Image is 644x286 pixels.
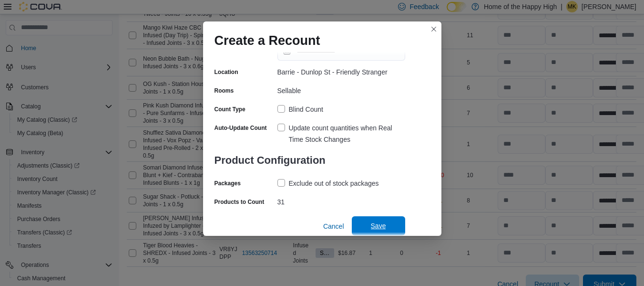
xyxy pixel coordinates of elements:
[215,106,245,113] label: Count Type
[215,33,320,48] h1: Create a Recount
[215,198,265,206] label: Products to Count
[215,180,241,187] label: Packages
[215,124,267,132] label: Auto-Update Count
[289,122,405,145] div: Update count quantities when Real Time Stock Changes
[319,217,348,236] button: Cancel
[215,87,234,95] label: Rooms
[323,222,344,231] span: Cancel
[277,194,405,206] div: 31
[289,178,379,189] div: Exclude out of stock packages
[215,68,238,76] label: Location
[352,216,405,235] button: Save
[371,221,386,231] span: Save
[277,83,405,95] div: Sellable
[428,23,440,35] button: Closes this modal window
[289,104,323,115] div: Blind Count
[277,64,405,76] div: Barrie - Dunlop St - Friendly Stranger
[215,145,405,176] h3: Product Configuration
